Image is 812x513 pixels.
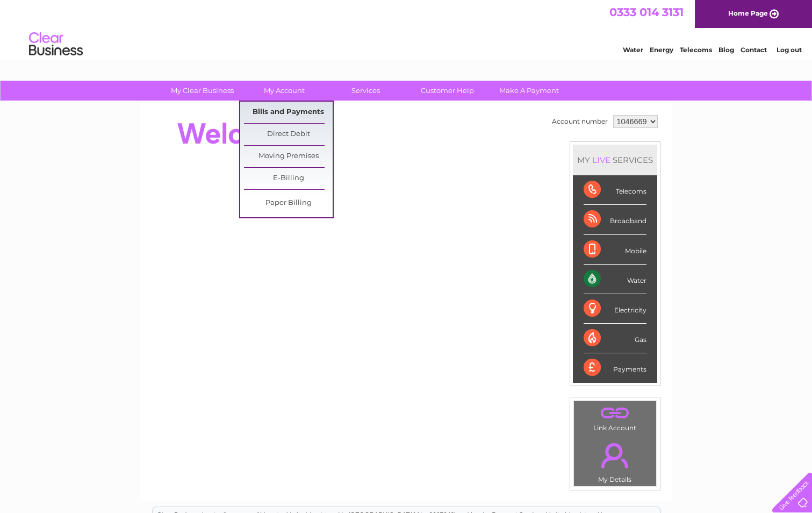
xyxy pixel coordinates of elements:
div: Broadband [584,205,646,234]
a: E-Billing [244,168,333,189]
a: Moving Premises [244,146,333,167]
img: logo.png [28,28,83,61]
a: Log out [777,46,802,54]
a: Contact [741,46,767,54]
a: . [577,437,653,474]
div: Mobile [584,235,646,265]
a: Water [623,46,643,54]
a: Direct Debit [244,124,333,145]
div: Telecoms [584,175,646,205]
a: Paper Billing [244,193,333,214]
div: Clear Business is a trading name of Verastar Limited (registered in [GEOGRAPHIC_DATA] No. 3667643... [153,6,660,52]
div: Water [584,265,646,294]
a: . [577,404,653,423]
td: Account number [549,112,610,131]
a: Customer Help [403,81,492,101]
a: Telecoms [680,46,712,54]
a: Services [321,81,410,101]
div: MY SERVICES [573,145,657,175]
a: My Clear Business [158,81,247,101]
div: Payments [584,353,646,382]
a: Energy [650,46,673,54]
div: LIVE [590,155,613,165]
td: Link Account [573,401,657,434]
td: My Details [573,434,657,487]
div: Gas [584,324,646,353]
div: Electricity [584,294,646,324]
a: Make A Payment [485,81,573,101]
a: My Account [240,81,328,101]
a: 0333 014 3131 [609,5,684,19]
a: Bills and Payments [244,102,333,123]
a: Blog [718,46,734,54]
